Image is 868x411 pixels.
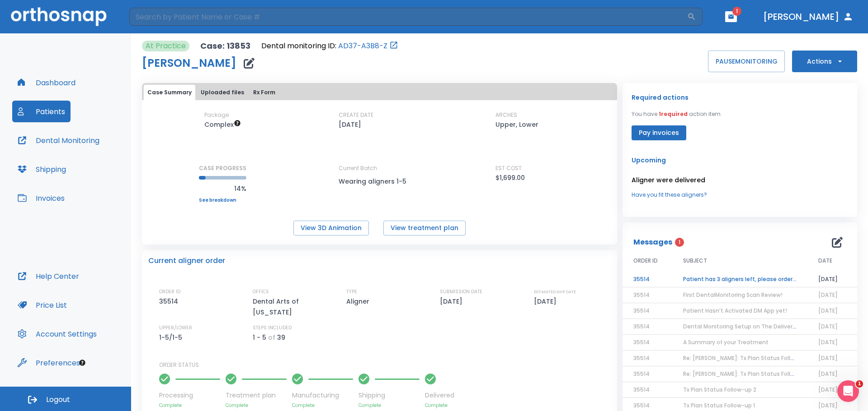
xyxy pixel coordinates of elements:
span: 35514 [633,291,650,299]
td: [DATE] [807,272,857,287]
span: [DATE] [818,370,838,378]
p: Upcoming [632,155,848,166]
span: ORDER ID [633,257,658,265]
p: UPPER/LOWER [159,324,192,332]
a: AD37-A3B8-Z [338,41,387,51]
p: Aligner [346,296,373,307]
p: SUBMISSION DATE [440,288,482,296]
a: Price List [12,294,72,316]
button: Dental Monitoring [12,129,105,151]
button: Help Center [12,265,85,287]
button: View treatment plan [383,221,466,236]
p: STEPS INCLUDED [253,324,292,332]
p: of [268,332,275,343]
p: Upper, Lower [495,119,538,130]
p: Wearing aligners 1-5 [339,176,420,187]
p: ORDER ID [159,288,180,296]
span: [DATE] [818,338,838,346]
span: [DATE] [818,402,838,409]
button: Patients [12,101,71,122]
p: 1 - 5 [253,332,266,343]
span: 1 required [659,110,688,118]
p: ORDER STATUS [159,361,611,369]
p: Delivered [425,391,454,400]
span: [DATE] [818,307,838,314]
h1: [PERSON_NAME] [142,58,236,69]
button: Pay invoices [632,125,686,140]
p: Dental Arts of [US_STATE] [253,296,330,318]
span: SUBJECT [683,257,707,265]
iframe: Intercom live chat [837,380,859,402]
p: [DATE] [339,119,361,130]
span: 35514 [633,323,650,330]
p: Required actions [632,92,689,103]
p: Messages [633,237,672,248]
div: Tooltip anchor [78,359,86,367]
span: 35514 [633,354,650,362]
span: 35514 [633,307,650,314]
p: Complete [226,402,287,409]
span: Re: [PERSON_NAME]: Tx Plan Status Follow-up 2 [683,354,813,362]
p: ARCHES [495,111,517,119]
p: TYPE [346,288,357,296]
button: PAUSEMONITORING [708,51,785,72]
p: Complete [292,402,353,409]
button: View 3D Animation [293,221,369,236]
p: Processing [159,391,220,400]
p: CREATE DATE [339,111,373,119]
span: DATE [818,257,832,265]
span: Re: [PERSON_NAME]: Tx Plan Status Follow-up 2 | [13853:35514] [683,370,856,378]
span: 35514 [633,402,650,409]
span: First DentalMonitoring Scan Review! [683,291,783,299]
span: Dental Monitoring Setup on The Delivery Day [683,323,808,330]
button: Actions [792,51,857,72]
p: Dental monitoring ID: [261,41,336,51]
p: Shipping [359,391,420,400]
p: [DATE] [440,296,466,307]
p: $1,699.00 [495,172,525,183]
span: 35514 [633,370,650,378]
span: [DATE] [818,354,838,362]
p: 35514 [159,296,181,307]
a: Account Settings [12,323,102,345]
img: Orthosnap [11,7,107,26]
td: Patient has 3 aligners left, please order next set! [672,272,807,287]
span: 1 [675,238,684,247]
p: Complete [359,402,420,409]
span: 35514 [633,386,650,393]
p: Complete [159,402,220,409]
div: Open patient in dental monitoring portal [261,41,398,51]
span: Tx Plan Status Follow-up 1 [683,402,755,409]
span: 1 [732,7,741,16]
p: EST COST [495,164,522,172]
p: At Practice [146,41,186,51]
p: Complete [425,402,454,409]
button: Shipping [12,158,71,180]
p: Manufacturing [292,391,353,400]
p: Case: 13853 [200,41,250,51]
p: Treatment plan [226,391,287,400]
a: Have you fit these aligners? [632,191,848,199]
a: See breakdown [199,198,246,203]
p: You have action item [632,110,721,118]
p: 39 [277,332,285,343]
p: OFFICE [253,288,269,296]
button: Preferences [12,352,85,374]
input: Search by Patient Name or Case # [129,8,687,26]
button: Invoices [12,187,70,209]
span: 1 [856,380,863,388]
a: Dashboard [12,72,81,93]
span: [DATE] [818,323,838,330]
span: Logout [46,395,70,405]
span: Patient Hasn’t Activated DM App yet! [683,307,787,314]
p: 1-5/1-5 [159,332,185,343]
span: 35514 [633,338,650,346]
p: CASE PROGRESS [199,164,246,172]
td: 35514 [623,272,672,287]
p: Package [204,111,229,119]
button: Case Summary [144,85,195,100]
